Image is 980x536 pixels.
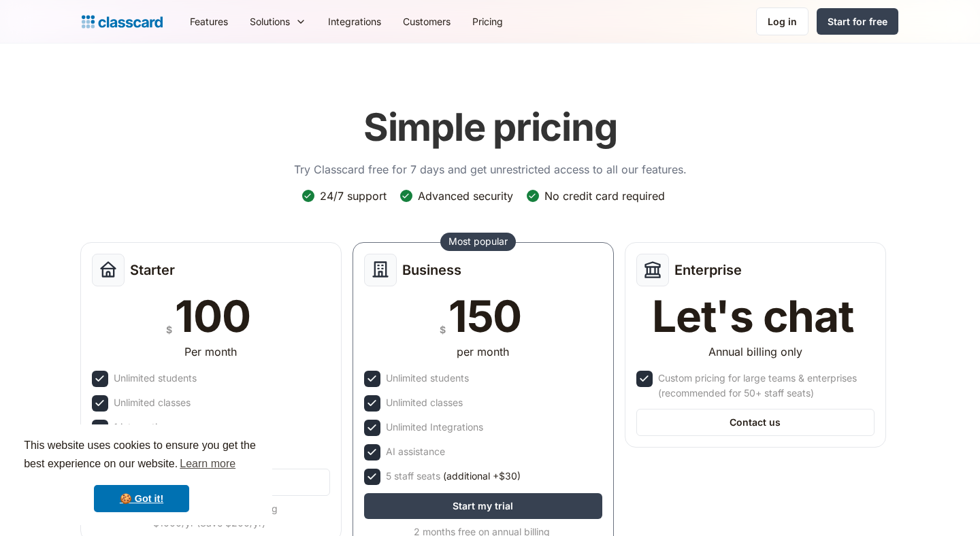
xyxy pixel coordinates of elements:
div: Unlimited students [114,371,197,386]
h2: Enterprise [674,262,742,278]
a: Contact us [636,409,875,436]
div: Unlimited classes [114,395,191,410]
div: Custom pricing for large teams & enterprises (recommended for 50+ staff seats) [658,371,872,401]
h2: Starter [130,262,175,278]
a: Logo [82,12,163,31]
div: cookieconsent [11,424,272,525]
div: Let's chat [652,295,853,338]
a: Start my trial [364,493,602,519]
a: Start for free [817,8,898,35]
a: Customers [392,6,461,37]
div: Unlimited Integrations [386,420,483,435]
span: (additional +$30) [443,469,521,484]
a: learn more about cookies [178,454,238,474]
a: Pricing [461,6,514,37]
a: Integrations [317,6,392,37]
span: This website uses cookies to ensure you get the best experience on our website. [24,437,259,474]
div: Per month [184,344,237,360]
div: 24/7 support [320,188,387,203]
h2: Business [402,262,461,278]
div: per month [457,344,509,360]
div: $ [166,321,172,338]
div: Solutions [239,6,317,37]
div: Log in [768,14,797,29]
p: Try Classcard free for 7 days and get unrestricted access to all our features. [294,161,687,178]
a: dismiss cookie message [94,485,189,512]
div: Most popular [448,235,508,248]
div: Start for free [828,14,887,29]
a: Log in [756,7,808,35]
h1: Simple pricing [363,105,617,150]
div: AI assistance [386,444,445,459]
div: $ [440,321,446,338]
div: 5 staff seats [386,469,521,484]
div: No credit card required [544,188,665,203]
div: Annual billing only [708,344,802,360]
div: 100 [175,295,250,338]
a: Features [179,6,239,37]
div: Advanced security [418,188,513,203]
div: Unlimited students [386,371,469,386]
div: 1 integration [114,420,168,435]
div: Solutions [250,14,290,29]
div: Unlimited classes [386,395,463,410]
div: 150 [448,295,521,338]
